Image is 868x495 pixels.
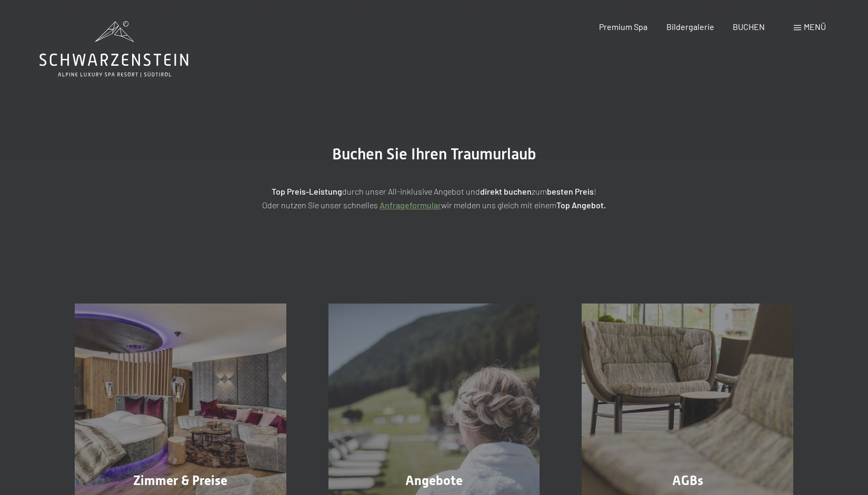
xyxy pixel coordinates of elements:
[272,186,342,196] strong: Top Preis-Leistung
[733,22,765,32] a: BUCHEN
[380,200,441,210] a: Anfrageformular
[599,22,647,32] a: Premium Spa
[171,185,697,211] p: durch unser All-inklusive Angebot und zum ! Oder nutzen Sie unser schnelles wir melden uns gleich...
[480,186,532,196] strong: direkt buchen
[405,473,463,488] span: Angebote
[672,473,703,488] span: AGBs
[133,473,227,488] span: Zimmer & Preise
[556,200,606,210] strong: Top Angebot.
[804,22,826,32] span: Menü
[547,186,594,196] strong: besten Preis
[666,22,714,32] a: Bildergalerie
[332,145,536,163] span: Buchen Sie Ihren Traumurlaub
